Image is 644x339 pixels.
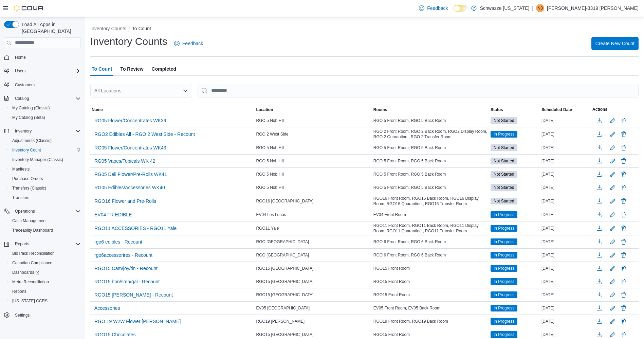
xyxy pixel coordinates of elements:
[10,226,56,234] a: Traceabilty Dashboard
[256,279,314,284] span: RGO15 [GEOGRAPHIC_DATA]
[494,292,514,298] span: In Progress
[10,249,57,257] a: BioTrack Reconciliation
[491,117,517,124] span: Not Started
[10,278,52,286] a: Metrc Reconciliation
[12,279,49,285] span: Metrc Reconciliation
[454,5,468,12] input: Dark Mode
[372,183,489,192] div: RGO 5 Front Room, RGO 5 Back Room
[620,170,628,178] button: Delete
[7,226,84,235] button: Traceabilty Dashboard
[92,115,169,126] button: RG05 Flower/Concentrates WK39
[540,183,591,192] div: [DATE]
[620,238,628,246] button: Delete
[7,183,84,193] button: Transfers (Classic)
[256,185,284,190] span: RGO 5 Nob Hill
[12,157,63,162] span: Inventory Manager (Classic)
[14,5,44,12] img: Cova
[541,107,572,112] span: Scheduled Date
[12,147,41,153] span: Inventory Count
[372,264,489,272] div: RGO15 Front Room
[494,158,514,164] span: Not Started
[454,12,454,12] span: Dark Mode
[90,26,126,31] button: Inventory Counts
[7,216,84,226] button: Cash Management
[372,157,489,165] div: RGO 5 Front Room, RGO 5 Back Room
[92,143,169,153] button: RG05 Flower/Concentrates WK43
[609,129,617,139] button: Edit count details
[491,211,517,218] span: In Progress
[491,198,517,204] span: Not Started
[609,182,617,193] button: Edit count details
[7,296,84,306] button: [US_STATE] CCRS
[10,175,46,183] a: Purchase Orders
[595,40,634,47] span: Create New Count
[591,37,639,50] button: Create New Count
[494,171,514,177] span: Not Started
[372,331,489,339] div: RGO15 Front Room
[620,304,628,312] button: Delete
[94,211,132,218] span: EV04 FR EDIBLE
[7,145,84,155] button: Inventory Count
[94,184,165,191] span: RG05 Edibles/Accessories WK40
[94,144,166,151] span: RG05 Flower/Concentrates WK43
[372,194,489,208] div: RGO16 Front Room, RGO16 Back Room, RGO16 Display Room, RGO16 Quarantine , RGO16 Transfer Room
[1,94,84,103] button: Catalog
[7,103,84,113] button: My Catalog (Classic)
[15,241,29,247] span: Reports
[372,251,489,259] div: RGO 6 Front Room, RGO 6 Back Room
[609,115,617,126] button: Edit count details
[540,130,591,138] div: [DATE]
[372,170,489,178] div: RGO 5 Front Room, RGO 5 Back Room
[491,265,517,272] span: In Progress
[92,303,123,313] button: Accessories
[491,184,517,191] span: Not Started
[7,155,84,164] button: Inventory Manager (Classic)
[609,263,617,273] button: Edit count details
[540,224,591,232] div: [DATE]
[372,278,489,286] div: RGO15 Front Room
[494,145,514,151] span: Not Started
[10,137,54,145] a: Adjustments (Classic)
[12,251,55,256] span: BioTrack Reconciliation
[494,131,514,137] span: In Progress
[10,137,81,145] span: Adjustments (Classic)
[494,118,514,124] span: Not Started
[92,263,160,273] button: RGO15 Cam/joy/tin - Recount
[592,107,607,112] span: Actions
[92,62,112,76] span: To Count
[372,238,489,246] div: RGO 6 Front Room, RGO 6 Back Room
[540,317,591,325] div: [DATE]
[256,226,279,231] span: RGO11 Yale
[12,311,32,319] a: Settings
[256,292,314,298] span: RGO15 [GEOGRAPHIC_DATA]
[10,104,53,112] a: My Catalog (Classic)
[494,252,514,258] span: In Progress
[256,172,284,177] span: RGO 5 Nob Hill
[540,304,591,312] div: [DATE]
[12,176,43,181] span: Purchase Orders
[90,106,255,114] button: Name
[540,251,591,259] div: [DATE]
[620,331,628,339] button: Delete
[256,118,284,123] span: RGO 5 Nob Hill
[372,117,489,125] div: RGO 5 Front Room, RGO 5 Back Room
[372,317,489,325] div: RGO19 Front Room, RGO19 Back Room
[416,1,450,15] a: Feedback
[15,55,26,60] span: Home
[10,259,55,267] a: Canadian Compliance
[7,193,84,202] button: Transfers
[171,37,206,50] a: Feedback
[7,287,84,296] button: Reports
[372,304,489,312] div: EV05 Front Room, EV05 Back Room
[94,238,142,245] span: rgo6 edibles - Recount
[1,66,84,76] button: Users
[540,238,591,246] div: [DATE]
[92,276,162,287] button: RGO15 bon/smo/gal - Recount
[94,265,158,272] span: RGO15 Cam/joy/tin - Recount
[10,165,81,173] span: Manifests
[94,291,173,298] span: RGO15 [PERSON_NAME] - Recount
[620,251,628,259] button: Delete
[10,249,81,257] span: BioTrack Reconciliation
[494,279,514,285] span: In Progress
[256,252,309,258] span: RGO [GEOGRAPHIC_DATA]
